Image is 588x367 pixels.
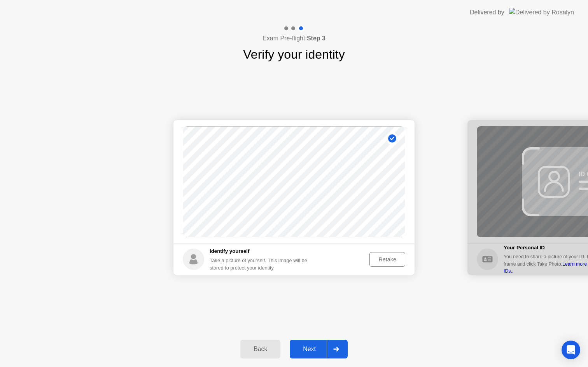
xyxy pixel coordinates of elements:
div: Open Intercom Messenger [562,341,580,359]
div: Take a picture of yourself. This image will be stored to protect your identity [210,257,313,271]
h5: Identify yourself [210,247,313,255]
h1: Verify your identity [243,45,345,64]
div: Retake [372,256,402,263]
div: Back [243,346,278,353]
div: Delivered by [470,8,504,17]
button: Next [290,340,348,358]
button: Back [240,340,280,358]
b: Step 3 [307,35,325,42]
img: Delivered by Rosalyn [509,8,574,17]
h4: Exam Pre-flight: [262,34,325,43]
div: Next [292,346,327,353]
button: Retake [369,252,405,267]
